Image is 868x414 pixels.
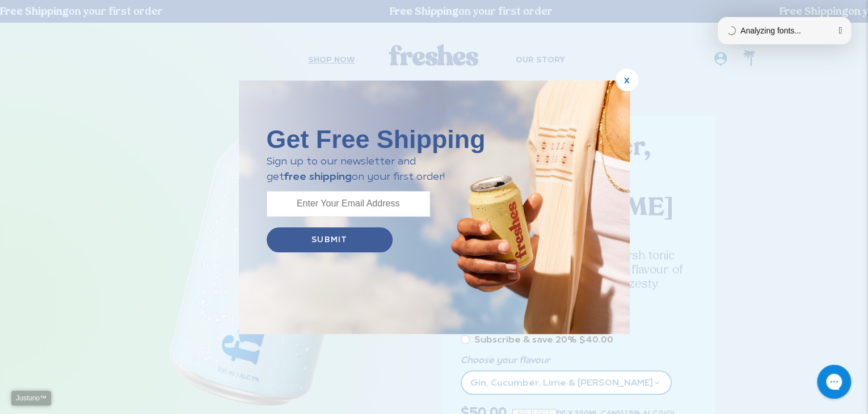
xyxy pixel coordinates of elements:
a: Justuno™ [11,391,51,405]
span: Sign up to our newsletter and get on your first order! [267,157,445,182]
div: x [616,69,638,91]
span: x [624,74,630,86]
span: Submit [311,236,347,244]
strong: free shipping [284,172,352,183]
span: Get Free Shipping [267,125,486,153]
button: Open gorgias live chat [6,4,40,38]
input: Email Address [267,191,430,217]
div: Submit [267,227,393,252]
